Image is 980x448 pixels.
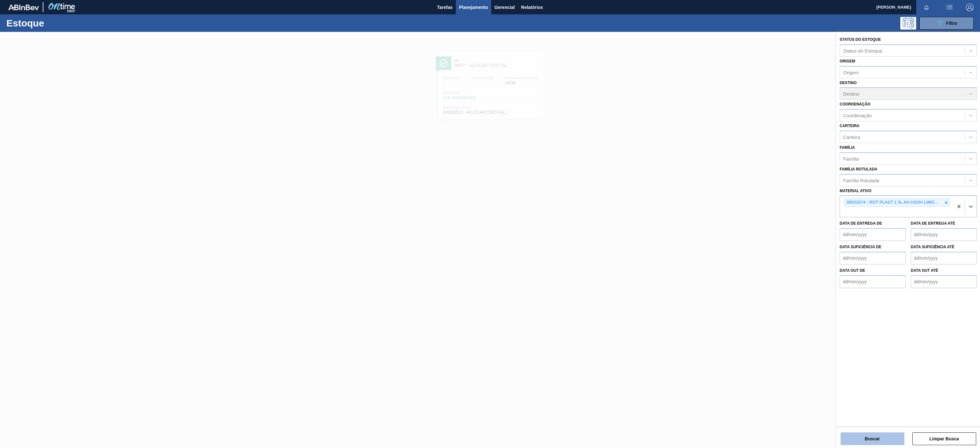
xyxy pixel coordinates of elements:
[840,228,906,241] input: dd/mm/yyyy
[843,48,882,53] div: Status do Estoque
[840,252,906,264] input: dd/mm/yyyy
[843,156,859,161] div: Família
[946,21,957,26] span: Filtro
[840,124,859,128] label: Carteira
[840,59,855,63] label: Origem
[840,189,872,193] label: Material ativo
[840,268,865,273] label: Data out de
[843,134,860,140] div: Carteira
[8,4,39,10] img: TNhmsLtSVTkK8tSr43FrP2fwEKptu5GPRR3wAAAABJRU5ErkJggg==
[843,177,879,183] div: Família Rotulada
[911,228,977,241] input: dd/mm/yyyy
[840,275,906,288] input: dd/mm/yyyy
[946,4,953,11] img: userActions
[900,17,916,30] div: Pogramando: nenhum usuário selecionado
[911,268,938,273] label: Data out até
[966,4,974,11] img: Logout
[919,17,974,30] button: Filtro
[840,145,855,150] label: Família
[6,19,108,27] h1: Estoque
[521,4,543,11] span: Relatórios
[911,252,977,264] input: dd/mm/yyyy
[840,221,882,226] label: Data de Entrega de
[843,113,872,118] div: Coordenação
[840,102,871,106] label: Coordenação
[916,3,937,12] button: Notificações
[840,37,881,42] label: Status do Estoque
[911,275,977,288] input: dd/mm/yyyy
[843,69,859,75] div: Origem
[840,245,881,249] label: Data suficiência de
[494,4,515,11] span: Gerencial
[911,245,954,249] label: Data suficiência até
[844,199,943,206] div: 30031674 - ROT PLAST 1 5L AH H2OH LIMON IN211
[459,4,488,11] span: Planejamento
[840,81,857,85] label: Destino
[911,221,955,226] label: Data de Entrega até
[437,4,453,11] span: Tarefas
[840,167,877,171] label: Família Rotulada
